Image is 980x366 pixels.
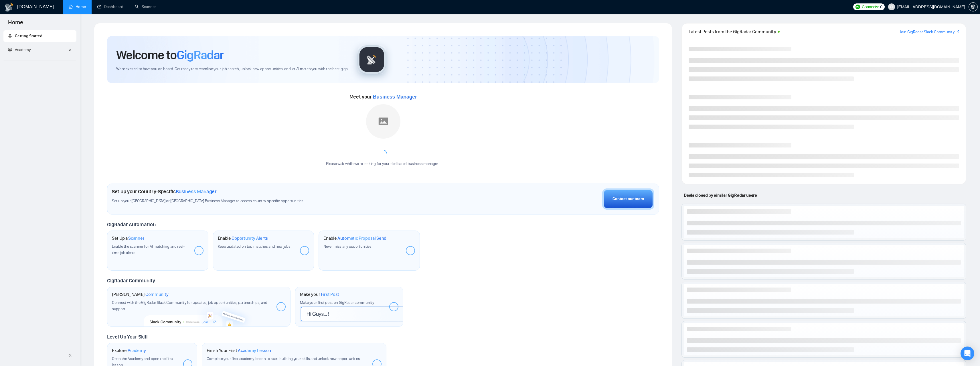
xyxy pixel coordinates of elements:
[69,4,86,9] a: homeHome
[8,47,31,52] span: Academy
[337,235,386,241] span: Automatic Proposal Send
[112,235,144,241] h1: Set Up a
[379,149,387,157] span: loading
[107,221,155,228] span: GigRadar Automation
[176,188,217,195] span: Business Manager
[207,356,361,361] span: Complete your first academy lesson to start building your skills and unlock new opportunities.
[321,292,339,297] span: First Post
[602,188,654,210] button: Contact our team
[144,300,254,327] img: slackcommunity-bg.png
[128,235,144,241] span: Scanner
[899,29,955,35] a: Join GigRadar Slack Community
[116,47,224,63] h1: Welcome to
[8,48,12,52] span: fund-projection-screen
[956,29,959,34] a: export
[969,5,978,9] a: setting
[112,300,267,311] span: Connect with the GigRadar Slack Community for updates, job opportunities, partnerships, and support.
[3,58,76,62] li: Academy Homepage
[112,348,146,353] h1: Explore
[97,4,123,9] a: dashboardDashboard
[855,5,860,9] img: upwork-logo.png
[890,5,894,9] span: user
[300,300,374,305] span: Make your first post on GigRadar community.
[366,104,400,139] img: placeholder.png
[969,2,978,11] button: setting
[8,34,12,38] span: rocket
[612,196,644,202] div: Contact our team
[68,353,74,358] span: double-left
[880,4,882,10] span: 0
[373,94,417,100] span: Business Manager
[357,45,386,74] img: gigradar-logo.png
[128,348,146,353] span: Academy
[323,235,386,241] h1: Enable
[862,4,879,10] span: Connects:
[5,3,14,12] img: logo
[956,29,959,34] span: export
[3,18,28,30] span: Home
[3,30,76,42] li: Getting Started
[218,244,291,249] span: Keep updated on top matches and new jobs.
[112,188,217,195] h1: Set up your Country-Specific
[207,348,271,353] h1: Finish Your First
[300,292,339,297] h1: Make your
[961,347,974,360] div: Open Intercom Messenger
[112,244,185,255] span: Enable the scanner for AI matching and real-time job alerts.
[145,292,169,297] span: Community
[232,235,268,241] span: Opportunity Alerts
[177,47,224,63] span: GigRadar
[689,28,776,35] span: Latest Posts from the GigRadar Community
[107,278,155,284] span: GigRadar Community
[238,348,271,353] span: Academy Lesson
[116,66,348,72] span: We're excited to have you on board. Get ready to streamline your job search, unlock new opportuni...
[15,34,42,38] span: Getting Started
[112,292,169,297] h1: [PERSON_NAME]
[135,4,156,9] a: searchScanner
[218,235,268,241] h1: Enable
[323,244,372,249] span: Never miss any opportunities.
[15,47,31,52] span: Academy
[349,94,417,100] span: Meet your
[107,334,147,340] span: Level Up Your Skill
[681,190,759,200] span: Deals closed by similar GigRadar users
[323,161,444,167] div: Please wait while we're looking for your dedicated business manager...
[112,198,437,204] span: Set up your [GEOGRAPHIC_DATA] or [GEOGRAPHIC_DATA] Business Manager to access country-specific op...
[969,5,977,9] span: setting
